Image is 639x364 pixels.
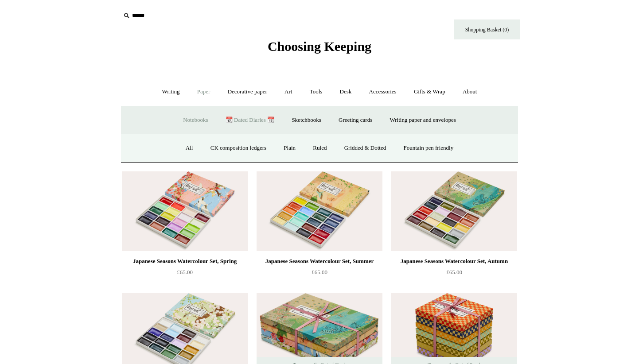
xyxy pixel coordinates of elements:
img: Japanese Seasons Watercolour Set, Spring [122,171,248,251]
a: Desk [332,80,360,104]
img: Japanese Seasons Watercolour Set, Summer [257,171,382,251]
a: Writing paper and envelopes [382,108,464,132]
a: Paper [189,80,218,104]
span: £65.00 [177,269,193,275]
a: Notebooks [175,108,216,132]
a: Japanese Seasons Watercolour Set, Autumn Japanese Seasons Watercolour Set, Autumn [391,171,517,251]
a: All [178,136,201,160]
a: Tools [302,80,331,104]
a: 📆 Dated Diaries 📆 [218,108,282,132]
a: Greeting cards [331,108,380,132]
div: Japanese Seasons Watercolour Set, Spring [124,256,245,267]
img: Japanese Seasons Watercolour Set, Autumn [391,171,517,251]
a: CK composition ledgers [203,136,274,160]
a: Accessories [361,80,405,104]
a: Japanese Seasons Watercolour Set, Summer £65.00 [257,256,382,292]
span: Choosing Keeping [268,39,371,54]
a: Japanese Seasons Watercolour Set, Spring £65.00 [122,256,248,292]
a: Decorative paper [220,80,275,104]
a: Plain [276,136,304,160]
div: Japanese Seasons Watercolour Set, Autumn [394,256,515,267]
span: £65.00 [446,269,462,275]
a: Japanese Seasons Watercolour Set, Summer Japanese Seasons Watercolour Set, Summer [257,171,382,251]
span: £65.00 [312,269,327,275]
a: Shopping Basket (0) [454,19,520,39]
a: Choosing Keeping [268,46,371,52]
a: Fountain pen friendly [396,136,462,160]
div: Japanese Seasons Watercolour Set, Summer [259,256,380,267]
a: Gridded & Dotted [336,136,394,160]
a: Japanese Seasons Watercolour Set, Spring Japanese Seasons Watercolour Set, Spring [122,171,248,251]
a: Japanese Seasons Watercolour Set, Autumn £65.00 [391,256,517,292]
a: About [455,80,485,104]
a: Art [277,80,300,104]
a: Writing [154,80,188,104]
a: Sketchbooks [284,108,329,132]
a: Gifts & Wrap [406,80,453,104]
a: Ruled [305,136,335,160]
